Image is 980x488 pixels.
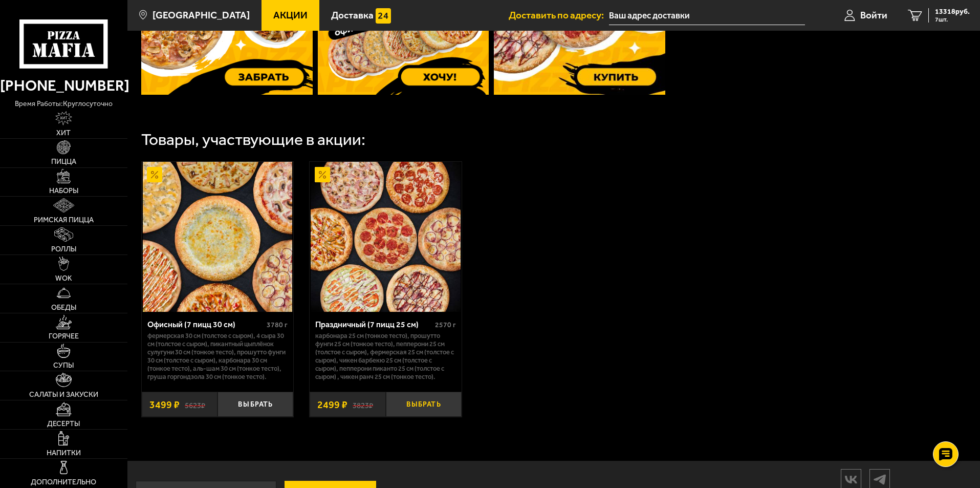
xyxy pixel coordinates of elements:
[55,275,72,282] span: WOK
[609,6,805,25] input: Ваш адрес доставки
[935,16,970,23] span: 7 шт.
[143,162,292,311] img: Офисный (7 пицц 30 см)
[147,332,288,381] p: Фермерская 30 см (толстое с сыром), 4 сыра 30 см (толстое с сыром), Пикантный цыплёнок сулугуни 3...
[149,398,180,411] span: 3499 ₽
[51,158,76,165] span: Пицца
[315,167,330,182] img: Акционный
[47,420,80,428] span: Десерты
[315,332,456,381] p: Карбонара 25 см (тонкое тесто), Прошутто Фунги 25 см (тонкое тесто), Пепперони 25 см (толстое с с...
[53,362,74,369] span: Супы
[49,333,79,340] span: Горячее
[147,167,162,182] img: Акционный
[267,321,288,329] span: 3780 г
[185,399,205,410] s: 5623 ₽
[153,10,250,20] span: [GEOGRAPHIC_DATA]
[311,162,460,311] img: Праздничный (7 пицц 25 см)
[315,320,432,329] div: Праздничный (7 пицц 25 см)
[51,304,76,311] span: Обеды
[47,450,81,457] span: Напитки
[509,10,609,20] span: Доставить по адресу:
[310,162,462,311] a: АкционныйПраздничный (7 пицц 25 см)
[935,8,970,15] span: 13318 руб.
[386,392,462,417] button: Выбрать
[56,130,71,137] span: Хит
[141,132,365,148] div: Товары, участвующие в акции:
[860,10,887,20] span: Войти
[273,10,308,20] span: Акции
[331,10,374,20] span: Доставка
[217,392,293,417] button: Выбрать
[31,479,96,486] span: Дополнительно
[317,398,347,411] span: 2499 ₽
[29,391,98,398] span: Салаты и закуски
[147,320,265,329] div: Офисный (7 пицц 30 см)
[376,8,391,24] img: 15daf4d41897b9f0e9f617042186c801.svg
[353,399,373,410] s: 3823 ₽
[142,162,294,311] a: АкционныйОфисный (7 пицц 30 см)
[435,321,456,329] span: 2570 г
[51,246,76,253] span: Роллы
[34,217,94,224] span: Римская пицца
[49,187,78,195] span: Наборы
